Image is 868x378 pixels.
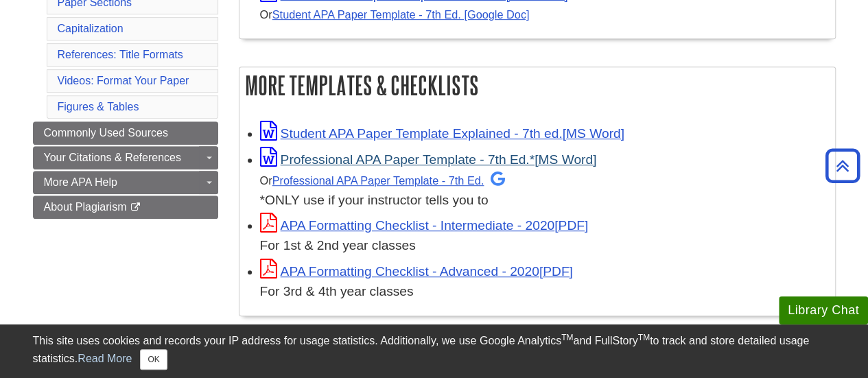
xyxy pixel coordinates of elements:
[140,349,167,370] button: Close
[58,101,139,113] a: Figures & Tables
[272,174,506,187] a: Professional APA Paper Template - 7th Ed.
[130,203,141,212] i: This link opens in a new window
[561,333,573,342] sup: TM
[260,174,506,187] small: Or
[821,156,865,175] a: Back to Top
[260,8,530,21] small: Or
[260,282,828,302] div: For 3rd & 4th year classes
[78,353,132,364] a: Read More
[44,176,117,188] span: More APA Help
[58,75,189,86] a: Videos: Format Your Paper
[272,8,530,21] a: Student APA Paper Template - 7th Ed. [Google Doc]
[260,218,589,233] a: Link opens in new window
[33,333,836,370] div: This site uses cookies and records your IP address for usage statistics. Additionally, we use Goo...
[44,201,127,213] span: About Plagiarism
[260,170,828,211] div: *ONLY use if your instructor tells you to
[779,296,868,324] button: Library Chat
[44,152,181,163] span: Your Citations & References
[33,121,218,145] a: Commonly Used Sources
[260,126,624,141] a: Link opens in new window
[44,127,168,139] span: Commonly Used Sources
[239,67,835,104] h2: More Templates & Checklists
[33,196,218,219] a: About Plagiarism
[260,152,597,167] a: Link opens in new window
[58,23,124,34] a: Capitalization
[58,49,183,60] a: References: Title Formats
[260,236,828,256] div: For 1st & 2nd year classes
[638,333,650,342] sup: TM
[260,264,573,279] a: Link opens in new window
[33,146,218,169] a: Your Citations & References
[33,171,218,194] a: More APA Help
